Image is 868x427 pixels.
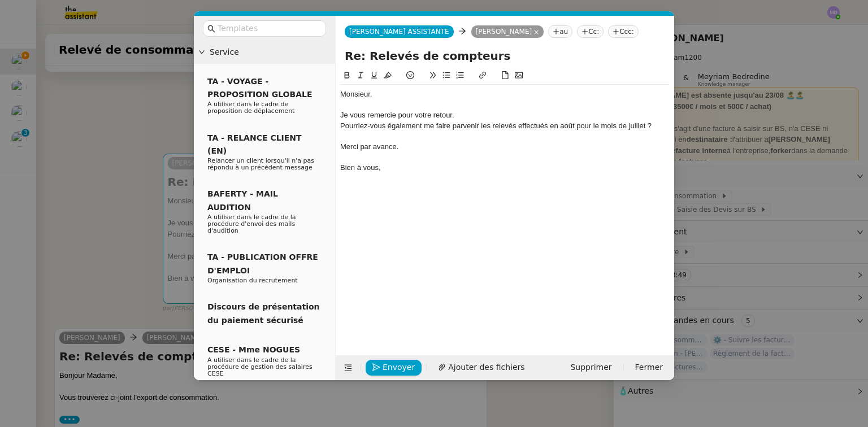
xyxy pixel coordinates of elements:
[431,360,531,376] button: Ajouter des fichiers
[207,77,312,99] span: TA - VOYAGE - PROPOSITION GLOBALE
[366,360,422,376] button: Envoyer
[448,361,524,374] span: Ajouter des fichiers
[207,252,318,274] span: TA - PUBLICATION OFFRE D'EMPLOI
[207,302,320,324] span: Discours de présentation du paiement sécurisé
[218,22,319,35] input: Templates
[577,25,604,38] nz-tag: Cc:
[194,41,335,63] div: Service
[349,28,449,36] span: [PERSON_NAME] ASSISTANTE
[207,157,314,171] span: Relancer un client lorsqu'il n'a pas répondu à un précédent message
[210,46,331,59] span: Service
[340,121,670,131] div: Pourriez-vous également me faire parvenir les relevés effectués en août pour le mois de juillet ?
[340,142,670,152] div: Merci par avance.
[340,163,670,173] div: Bien à vous,
[207,133,302,155] span: TA - RELANCE CLIENT (EN)
[340,89,670,99] div: Monsieur,
[635,361,663,374] span: Fermer
[608,25,639,38] nz-tag: Ccc:
[207,189,278,211] span: BAFERTY - MAIL AUDITION
[207,101,294,115] span: A utiliser dans le cadre de proposition de déplacement
[207,213,296,234] span: A utiliser dans le cadre de la procédure d'envoi des mails d'audition
[628,360,670,376] button: Fermer
[570,361,611,374] span: Supprimer
[345,47,665,64] input: Subject
[207,277,298,284] span: Organisation du recrutement
[383,361,415,374] span: Envoyer
[207,356,313,377] span: A utiliser dans le cadre de la procédure de gestion des salaires CESE
[563,360,618,376] button: Supprimer
[207,345,300,354] span: CESE - Mme NOGUES
[340,110,670,120] div: Je vous remercie pour votre retour.
[548,25,572,38] nz-tag: au
[471,25,544,38] nz-tag: [PERSON_NAME]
